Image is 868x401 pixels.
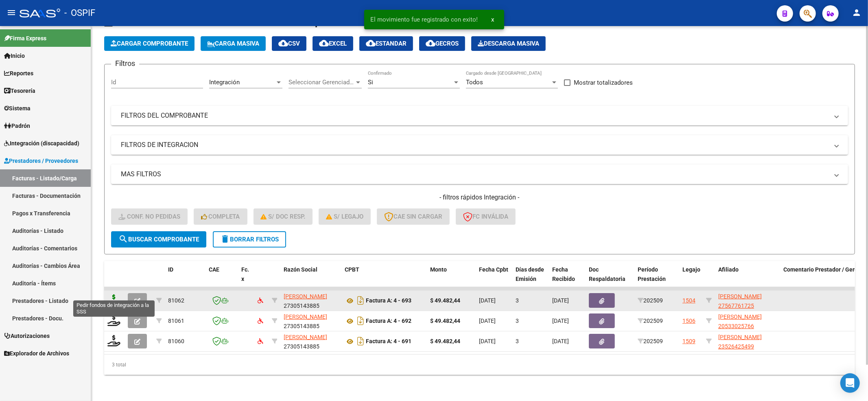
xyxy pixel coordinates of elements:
[718,293,762,309] span: [PERSON_NAME] 27567761725
[516,338,519,344] span: 3
[419,36,465,51] button: Gecros
[121,111,829,120] mat-panel-title: FILTROS DEL COMPROBANTE
[586,261,634,297] datatable-header-cell: Doc Respaldatoria
[366,298,411,304] strong: Factura A: 4 - 693
[241,266,249,282] span: Fc. x
[4,331,50,340] span: Autorizaciones
[111,208,188,225] button: Conf. no pedidas
[4,104,31,113] span: Sistema
[516,297,519,304] span: 3
[516,318,519,324] span: 3
[718,313,762,329] span: [PERSON_NAME] 20533025766
[366,38,376,48] mat-icon: cloud_download
[682,296,695,305] div: 1504
[64,4,95,22] span: - OSPIF
[111,40,188,47] span: Cargar Comprobante
[638,266,666,282] span: Período Prestación
[492,16,494,23] span: x
[456,208,516,225] button: FC Inválida
[368,79,373,86] span: Si
[121,140,829,149] mat-panel-title: FILTROS DE INTEGRACION
[118,236,199,243] span: Buscar Comprobante
[272,36,306,51] button: CSV
[168,318,184,324] span: 81061
[4,51,25,60] span: Inicio
[479,297,496,304] span: [DATE]
[377,208,450,225] button: CAE SIN CARGAR
[718,334,762,350] span: [PERSON_NAME] 23526425499
[479,318,496,324] span: [DATE]
[552,318,569,324] span: [DATE]
[220,234,230,244] mat-icon: delete
[638,318,663,324] span: 202509
[261,213,306,220] span: S/ Doc Resp.
[209,266,219,273] span: CAE
[718,266,739,273] span: Afiliado
[4,121,30,130] span: Padrón
[479,266,508,273] span: Fecha Cpbt
[552,297,569,304] span: [DATE]
[104,355,855,375] div: 3 total
[427,261,476,297] datatable-header-cell: Monto
[4,156,78,165] span: Prestadores / Proveedores
[201,36,266,51] button: Carga Masiva
[478,40,539,47] span: Descarga Masiva
[284,334,327,340] span: [PERSON_NAME]
[284,293,327,300] span: [PERSON_NAME]
[463,213,508,220] span: FC Inválida
[319,38,329,48] mat-icon: cloud_download
[679,261,703,297] datatable-header-cell: Legajo
[485,12,501,27] button: x
[430,297,460,304] strong: $ 49.482,44
[471,36,546,51] button: Descarga Masiva
[430,266,447,273] span: Monto
[471,36,546,51] app-download-masive: Descarga masiva de comprobantes (adjuntos)
[549,261,586,297] datatable-header-cell: Fecha Recibido
[111,231,206,248] button: Buscar Comprobante
[111,193,848,202] h4: - filtros rápidos Integración -
[589,266,625,282] span: Doc Respaldatoria
[118,213,180,220] span: Conf. no pedidas
[638,297,663,304] span: 202509
[118,234,128,244] mat-icon: search
[194,208,247,225] button: Completa
[220,236,279,243] span: Borrar Filtros
[466,79,483,86] span: Todos
[111,106,848,125] mat-expansion-panel-header: FILTROS DEL COMPROBANTE
[4,86,35,95] span: Tesorería
[430,338,460,344] strong: $ 49.482,44
[4,69,33,78] span: Reportes
[366,338,411,345] strong: Factura A: 4 - 691
[359,36,413,51] button: Estandar
[516,266,544,282] span: Días desde Emisión
[280,261,341,297] datatable-header-cell: Razón Social
[284,313,327,320] span: [PERSON_NAME]
[355,335,366,348] i: Descargar documento
[426,38,435,48] mat-icon: cloud_download
[682,316,695,326] div: 1506
[4,34,46,43] span: Firma Express
[254,208,313,225] button: S/ Doc Resp.
[201,213,240,220] span: Completa
[111,58,139,69] h3: Filtros
[371,15,478,24] span: El movimiento fue registrado con exito!
[207,40,259,47] span: Carga Masiva
[168,297,184,304] span: 81062
[284,333,338,350] div: 27305143885
[634,261,679,297] datatable-header-cell: Período Prestación
[168,338,184,344] span: 81060
[284,266,317,273] span: Razón Social
[384,213,442,220] span: CAE SIN CARGAR
[852,8,861,18] mat-icon: person
[4,139,79,148] span: Integración (discapacidad)
[206,261,238,297] datatable-header-cell: CAE
[512,261,549,297] datatable-header-cell: Días desde Emisión
[366,318,411,324] strong: Factura A: 4 - 692
[284,312,338,329] div: 27305143885
[284,292,338,309] div: 27305143885
[355,314,366,327] i: Descargar documento
[238,261,254,297] datatable-header-cell: Fc. x
[682,266,700,273] span: Legajo
[682,337,695,346] div: 1509
[345,266,359,273] span: CPBT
